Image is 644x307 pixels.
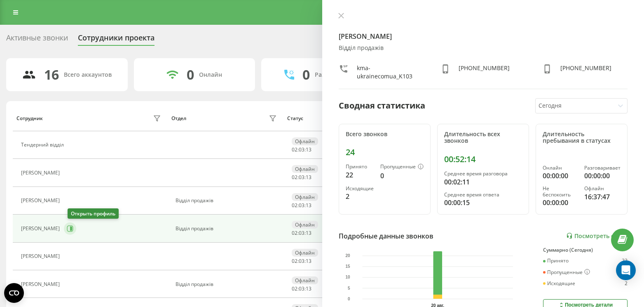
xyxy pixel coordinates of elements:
div: : : [292,147,311,153]
div: Всего аккаунтов [64,71,112,78]
div: 16:37:47 [584,192,621,202]
div: [PERSON_NAME] [21,170,62,176]
div: Суммарно (Сегодня) [543,247,628,253]
div: 2 [346,191,374,201]
div: Среднее время разговора [444,171,522,177]
div: Офлайн [292,137,318,145]
div: [PERSON_NAME] [21,253,62,259]
div: Відділ продажів [176,198,279,203]
span: 03 [299,229,304,236]
div: kma-ukrainecomua_K103 [357,64,424,80]
div: Офлайн [292,193,318,201]
div: Відділ продажів [176,281,279,287]
span: 13 [306,146,311,153]
button: Open CMP widget [4,283,24,303]
h4: [PERSON_NAME] [339,31,628,41]
span: 02 [292,229,297,236]
div: : : [292,258,311,264]
span: 03 [299,146,304,153]
div: Відділ продажів [339,45,628,52]
span: 03 [299,285,304,292]
div: Відділ продажів [176,226,279,231]
text: 0 [347,297,350,301]
div: Open Intercom Messenger [616,260,636,280]
div: 16 [44,67,59,83]
div: Офлайн [292,249,318,257]
div: Пропущенные [543,269,590,276]
div: Офлайн [292,165,318,173]
div: Подробные данные звонков [339,231,433,241]
div: Принято [543,258,569,264]
div: Сотрудники проекта [78,33,155,46]
text: 10 [345,275,350,279]
span: 03 [299,174,304,181]
div: Тендерний відділ [21,142,66,148]
span: 03 [299,257,304,264]
div: Пропущенные [380,164,424,170]
div: Открыть профиль [68,208,119,219]
div: Офлайн [584,186,621,191]
div: : : [292,286,311,292]
div: Длительность пребывания в статусах [543,131,621,145]
div: : : [292,203,311,208]
text: 5 [347,286,350,290]
span: 02 [292,257,297,264]
div: : : [292,230,311,236]
div: [PERSON_NAME] [21,226,62,231]
a: Посмотреть отчет [566,232,628,239]
div: Среднее время ответа [444,192,522,198]
span: 02 [292,146,297,153]
div: 22 [346,170,374,180]
div: Сводная статистика [339,99,425,112]
div: 00:00:00 [584,171,621,181]
div: [PHONE_NUMBER] [560,64,611,80]
div: 24 [346,147,424,157]
span: 13 [306,174,311,181]
div: Активные звонки [6,33,68,46]
div: Всего звонков [346,131,424,138]
div: Принято [346,164,374,170]
div: [PERSON_NAME] [21,281,62,287]
div: Разговаривают [315,71,360,78]
div: Длительность всех звонков [444,131,522,145]
div: Отдел [171,116,186,121]
div: Исходящие [543,281,575,286]
span: 13 [306,257,311,264]
span: 13 [306,285,311,292]
div: 0 [187,67,194,83]
div: Офлайн [292,221,318,229]
div: 0 [302,67,310,83]
div: 2 [625,281,628,286]
div: Не беспокоить [543,186,578,198]
text: 20 [345,253,350,258]
span: 02 [292,202,297,209]
div: Онлайн [199,71,222,78]
div: 22 [622,258,628,264]
div: Разговаривает [584,165,621,171]
div: [PERSON_NAME] [21,198,62,203]
div: Офлайн [292,276,318,284]
span: 13 [306,202,311,209]
div: Исходящие [346,186,374,191]
div: [PHONE_NUMBER] [459,64,510,80]
div: Статус [287,116,303,121]
text: 15 [345,264,350,269]
div: : : [292,175,311,180]
div: 00:00:15 [444,198,522,208]
span: 03 [299,202,304,209]
div: 00:00:00 [543,171,578,181]
div: 0 [380,171,424,181]
div: Онлайн [543,165,578,171]
div: 00:52:14 [444,154,522,164]
div: Сотрудник [16,116,43,121]
div: 00:02:11 [444,177,522,187]
span: 02 [292,174,297,181]
span: 02 [292,285,297,292]
div: 00:00:00 [543,198,578,208]
span: 13 [306,229,311,236]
